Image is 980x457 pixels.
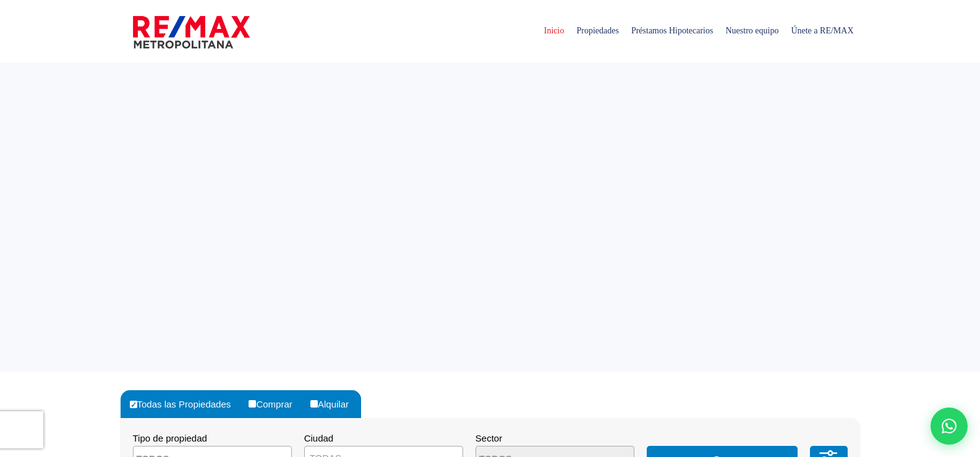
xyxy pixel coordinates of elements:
span: Sector [475,433,502,443]
input: Todas las Propiedades [130,401,137,408]
label: Todas las Propiedades [127,390,244,418]
input: Comprar [249,400,256,408]
span: Propiedades [570,12,624,49]
span: Inicio [538,12,571,49]
img: remax-metropolitana-logo [133,14,250,51]
input: Alquilar [310,400,318,408]
span: Tipo de propiedad [133,433,207,443]
span: Nuestro equipo [719,12,785,49]
span: Únete a RE/MAX [785,12,859,49]
span: Ciudad [304,433,334,443]
label: Comprar [245,390,304,418]
span: Préstamos Hipotecarios [625,12,720,49]
label: Alquilar [307,390,361,418]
